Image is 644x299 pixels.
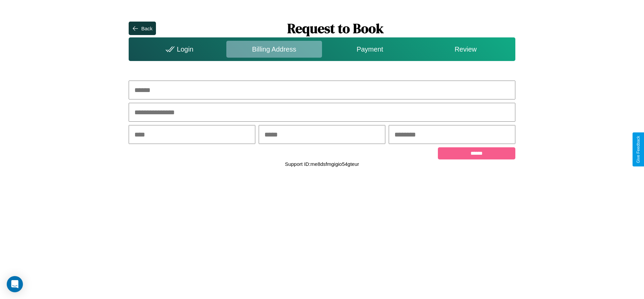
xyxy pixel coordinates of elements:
div: Back [141,26,152,31]
div: Billing Address [226,41,322,58]
div: Review [418,41,513,58]
div: Give Feedback [636,136,641,163]
div: Open Intercom Messenger [7,276,23,292]
div: Login [130,41,226,58]
button: Back [129,22,156,35]
div: Payment [322,41,418,58]
p: Support ID: me8dsfmgigio54gteur [285,159,359,169]
h1: Request to Book [156,19,515,37]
